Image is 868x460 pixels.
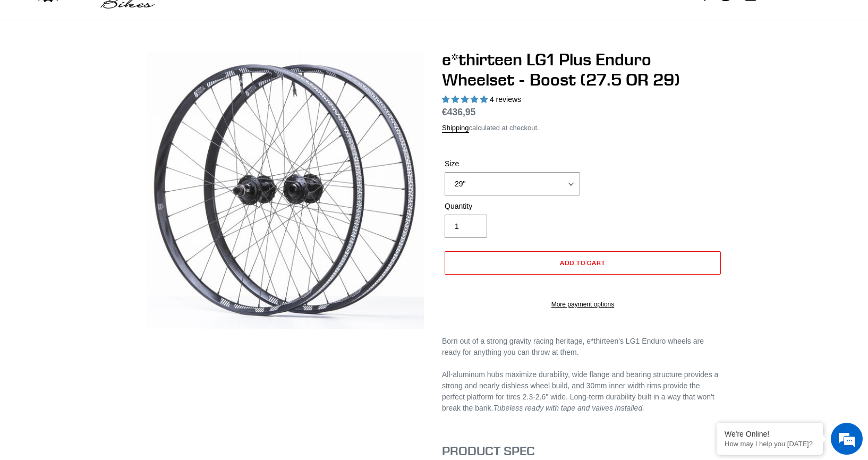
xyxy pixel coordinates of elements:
[12,58,28,74] div: Navigation go back
[493,404,645,412] em: Tubeless ready with tape and valves installed.
[725,430,815,438] div: We're Online!
[442,95,490,104] span: 5.00 stars
[445,251,721,275] button: Add to cart
[490,95,521,104] span: 4 reviews
[5,290,202,327] textarea: Type your message and hit 'Enter'
[442,369,724,414] p: All-aluminum hubs maximize durability, wide flange and bearing structure provides a strong and ne...
[445,158,580,169] label: Size
[560,259,606,267] span: Add to cart
[445,300,721,309] a: More payment options
[442,124,469,133] a: Shipping
[62,134,147,241] span: We're online!
[71,59,194,73] div: Chat with us now
[442,336,724,358] div: Born out of a strong gravity racing heritage, e*thirteen's LG1 Enduro wheels are ready for anythi...
[725,440,815,448] p: How may I help you today?
[174,5,200,31] div: Minimize live chat window
[445,201,580,212] label: Quantity
[442,107,475,117] span: €436,95
[442,443,724,458] h3: PRODUCT SPEC
[442,123,724,133] div: calculated at checkout.
[442,49,724,90] h1: e*thirteen LG1 Plus Enduro Wheelset - Boost (27.5 OR 29)
[34,53,61,80] img: d_696896380_company_1647369064580_696896380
